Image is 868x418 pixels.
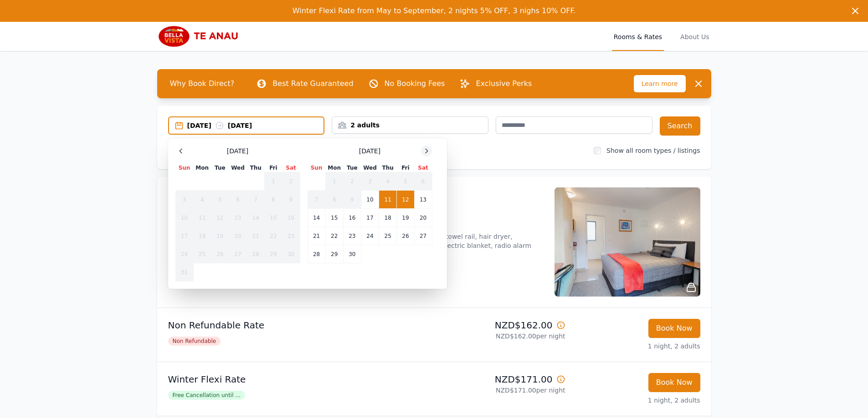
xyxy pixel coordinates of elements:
[247,191,265,209] td: 7
[229,209,247,227] td: 13
[308,209,325,227] td: 14
[325,191,343,209] td: 8
[343,172,361,191] td: 2
[229,191,247,209] td: 6
[211,209,229,227] td: 12
[660,116,700,136] button: Search
[361,172,379,191] td: 3
[325,227,343,245] td: 22
[247,164,265,172] th: Thu
[648,319,700,338] button: Book Now
[193,209,211,227] td: 11
[247,227,265,245] td: 21
[168,337,221,346] span: Non Refundable
[385,78,445,89] p: No Booking Fees
[265,245,282,263] td: 29
[414,227,432,245] td: 27
[229,164,247,172] th: Wed
[265,172,282,191] td: 1
[397,209,414,227] td: 19
[193,164,211,172] th: Mon
[193,245,211,263] td: 25
[211,245,229,263] td: 26
[229,227,247,245] td: 20
[379,164,397,172] th: Thu
[187,121,324,130] div: [DATE] [DATE]
[414,209,432,227] td: 20
[282,227,300,245] td: 23
[361,191,379,209] td: 10
[247,245,265,263] td: 28
[606,147,700,154] label: Show all room types / listings
[379,209,397,227] td: 18
[265,191,282,209] td: 8
[282,209,300,227] td: 16
[157,25,245,47] img: Bella Vista Te Anau
[265,209,282,227] td: 15
[282,191,300,209] td: 9
[211,227,229,245] td: 19
[163,75,242,93] span: Why Book Direct?
[343,245,361,263] td: 30
[325,164,343,172] th: Mon
[438,332,565,341] p: NZD$162.00 per night
[343,209,361,227] td: 16
[175,191,193,209] td: 3
[175,263,193,282] td: 31
[168,373,431,386] p: Winter Flexi Rate
[438,386,565,395] p: NZD$171.00 per night
[397,164,414,172] th: Fri
[193,191,211,209] td: 4
[325,172,343,191] td: 1
[175,245,193,263] td: 24
[168,319,431,332] p: Non Refundable Rate
[573,396,700,405] p: 1 night, 2 adults
[227,146,248,156] span: [DATE]
[634,75,686,92] span: Learn more
[168,391,245,400] span: Free Cancellation until ...
[308,191,325,209] td: 7
[612,22,664,51] a: Rooms & Rates
[193,227,211,245] td: 18
[359,146,380,156] span: [DATE]
[361,209,379,227] td: 17
[343,191,361,209] td: 9
[379,227,397,245] td: 25
[573,342,700,351] p: 1 night, 2 adults
[175,209,193,227] td: 10
[414,164,432,172] th: Sat
[265,227,282,245] td: 22
[229,245,247,263] td: 27
[308,164,325,172] th: Sun
[343,227,361,245] td: 23
[397,191,414,209] td: 12
[247,209,265,227] td: 14
[175,227,193,245] td: 17
[476,78,532,89] p: Exclusive Perks
[282,164,300,172] th: Sat
[332,121,488,130] div: 2 adults
[414,172,432,191] td: 6
[265,164,282,172] th: Fri
[343,164,361,172] th: Tue
[211,191,229,209] td: 5
[648,373,700,392] button: Book Now
[325,245,343,263] td: 29
[361,164,379,172] th: Wed
[175,164,193,172] th: Sun
[414,191,432,209] td: 13
[308,245,325,263] td: 28
[282,245,300,263] td: 30
[678,22,711,51] a: About Us
[397,172,414,191] td: 5
[438,319,565,332] p: NZD$162.00
[361,227,379,245] td: 24
[282,172,300,191] td: 2
[211,164,229,172] th: Tue
[272,78,353,89] p: Best Rate Guaranteed
[325,209,343,227] td: 15
[293,6,575,15] span: Winter Flexi Rate from May to September, 2 nights 5% OFF, 3 nighs 10% OFF.
[397,227,414,245] td: 26
[379,191,397,209] td: 11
